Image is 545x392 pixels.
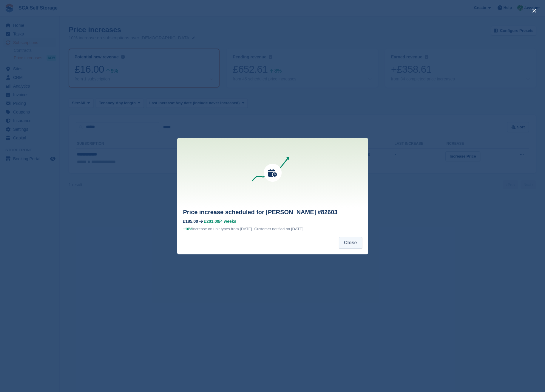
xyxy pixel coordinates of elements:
[529,6,539,15] button: close
[183,226,192,232] div: +10%
[204,219,219,224] span: £201.00
[183,227,253,231] span: increase on unit types from [DATE].
[219,219,237,224] span: /4 weeks
[254,227,303,231] span: Customer notified on [DATE]
[339,237,362,249] button: Close
[183,208,362,217] h2: Price increase scheduled for [PERSON_NAME] #82603
[183,219,198,224] div: £185.00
